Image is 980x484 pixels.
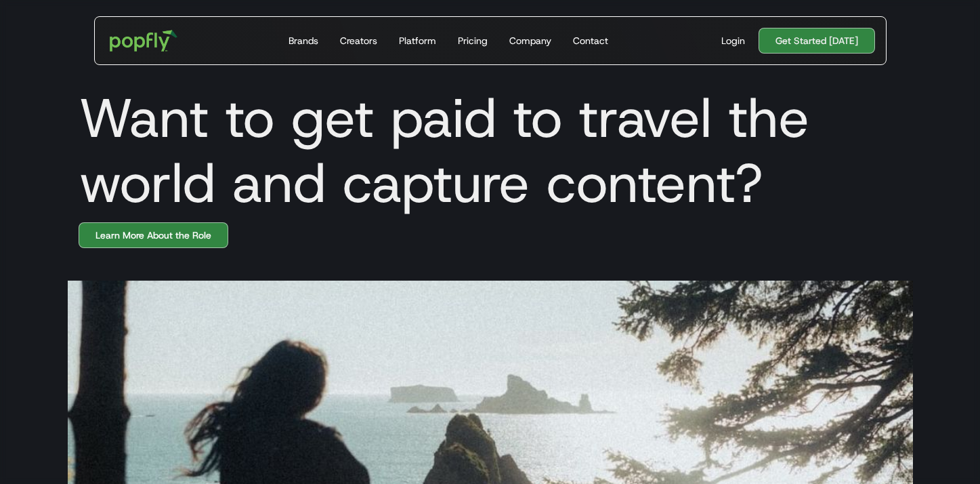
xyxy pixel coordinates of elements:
a: Pricing [452,17,493,64]
div: Contact [573,34,608,47]
div: Login [721,34,745,47]
div: Brands [289,34,318,47]
div: Company [509,34,551,47]
div: Platform [399,34,436,47]
a: Company [504,17,557,64]
a: Creators [335,17,383,64]
div: Pricing [458,34,488,47]
a: Contact [568,17,614,64]
div: Creators [340,34,377,47]
a: Get Started [DATE] [759,28,875,54]
a: Login [716,34,750,47]
h1: Want to get paid to travel the world and capture content? [68,85,913,216]
a: home [100,20,188,61]
a: Platform [393,17,442,64]
a: Brands [283,17,324,64]
a: Learn More About the Role [79,222,228,248]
